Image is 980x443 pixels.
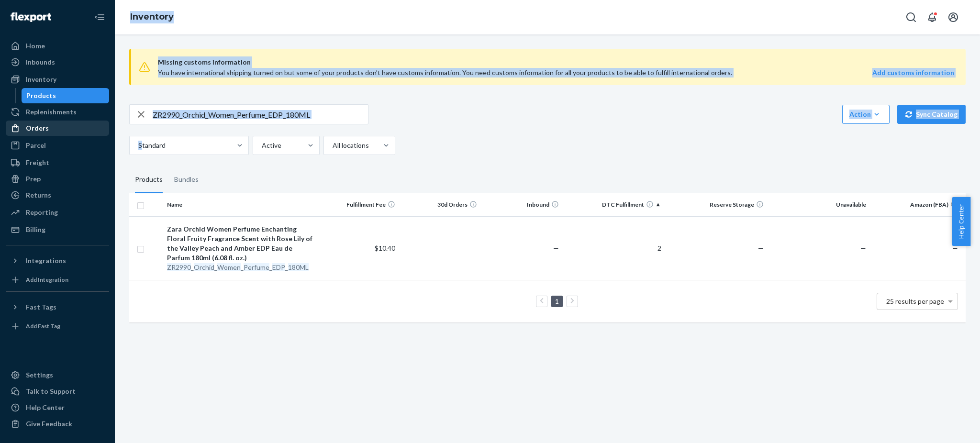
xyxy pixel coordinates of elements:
em: 180ML [288,263,309,271]
div: Inventory [26,75,56,84]
td: 2 [563,216,665,280]
img: Flexport logo [11,12,51,22]
a: Help Center [6,400,109,415]
a: Home [6,38,109,54]
a: Replenishments [6,104,109,120]
div: Give Feedback [26,419,72,429]
span: — [860,244,866,252]
ol: breadcrumbs [122,3,181,31]
div: _ _ _ _ _ [167,263,313,272]
div: Add Integration [26,276,68,284]
input: Active [261,141,262,150]
div: You have international shipping turned on but some of your products don’t have customs informatio... [158,68,795,78]
th: Inbound [481,193,563,216]
th: 30d Orders [399,193,481,216]
span: — [553,244,559,252]
div: Freight [26,158,49,167]
a: Add customs information [872,68,954,78]
span: — [758,244,764,252]
span: $10.40 [375,244,395,252]
span: — [952,244,958,252]
em: Orchid [194,263,214,271]
a: Inventory [130,11,174,22]
th: Unavailable [768,193,870,216]
a: Inventory [6,72,109,87]
strong: Add customs information [872,68,954,77]
div: Add Fast Tag [26,322,60,330]
a: Add Integration [6,272,109,288]
em: Perfume [244,263,269,271]
td: ― [399,216,481,280]
a: Orders [6,121,109,136]
th: Fulfillment Fee [317,193,399,216]
div: Zara Orchid Women Perfume Enchanting Floral Fruity Fragrance Scent with Rose Lily of the Valley P... [167,224,313,263]
input: Standard [137,141,138,150]
th: Amazon (FBA) [870,193,966,216]
em: EDP [272,263,285,271]
div: Reporting [26,208,58,217]
span: 25 results per page [886,297,944,305]
button: Fast Tags [6,299,109,315]
div: Parcel [26,141,46,150]
th: Name [163,193,317,216]
input: All locations [332,141,333,150]
a: Prep [6,171,109,187]
div: Replenishments [26,107,77,117]
button: Integrations [6,253,109,268]
a: Inbounds [6,55,109,70]
button: Open Search Box [902,8,921,27]
span: Missing customs information [158,56,954,68]
a: Talk to Support [6,384,109,399]
div: Inbounds [26,57,55,67]
th: DTC Fulfillment [563,193,665,216]
div: Integrations [26,256,66,266]
div: Prep [26,174,41,184]
a: Settings [6,367,109,383]
a: Billing [6,222,109,237]
a: Reporting [6,205,109,220]
em: ZR2990 [167,263,191,271]
button: Give Feedback [6,416,109,432]
a: Freight [6,155,109,170]
div: Bundles [174,166,199,193]
a: Products [22,88,110,103]
button: Close Navigation [90,8,109,27]
em: Women [217,263,241,271]
button: Action [842,105,890,124]
input: Search inventory by name or sku [153,105,368,124]
button: Open notifications [923,8,942,27]
div: Fast Tags [26,302,56,312]
div: Talk to Support [26,387,76,396]
a: Add Fast Tag [6,319,109,334]
div: Help Center [26,403,65,412]
button: Help Center [952,197,970,246]
a: Returns [6,188,109,203]
div: Settings [26,370,53,380]
div: Home [26,41,45,51]
div: Billing [26,225,45,234]
a: Parcel [6,138,109,153]
div: Products [135,166,163,193]
th: Reserve Storage [665,193,768,216]
a: Page 1 is your current page [553,297,561,305]
button: Open account menu [944,8,963,27]
button: Sync Catalog [897,105,966,124]
div: Products [26,91,56,100]
div: Orders [26,123,49,133]
div: Action [849,110,882,119]
div: Returns [26,190,51,200]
